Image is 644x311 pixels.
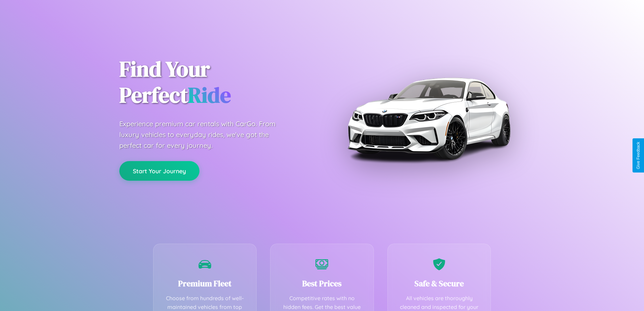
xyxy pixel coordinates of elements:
span: Ride [188,80,231,110]
div: Give Feedback [636,142,641,169]
img: Premium BMW car rental vehicle [344,34,513,203]
h1: Find Your Perfect [119,56,312,108]
h3: Premium Fleet [164,278,246,289]
h3: Best Prices [281,278,363,289]
p: Experience premium car rentals with CarGo. From luxury vehicles to everyday rides, we've got the ... [119,118,288,151]
h3: Safe & Secure [398,278,481,289]
button: Start Your Journey [119,161,199,181]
